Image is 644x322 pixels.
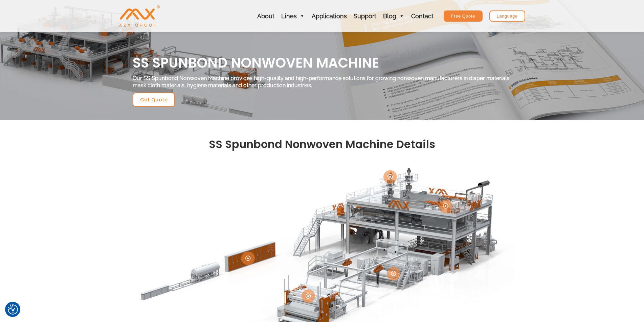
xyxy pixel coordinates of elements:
[133,93,175,107] a: Get Quote
[133,54,512,72] h1: ss spunbond nonwoven machine
[133,137,512,151] h2: SS Spunbond Nonwoven Machine Details
[8,304,18,315] img: Revisit consent button
[444,10,483,22] a: Free Quote
[119,13,160,19] a: AZX Nonwoven Machine
[489,10,525,22] a: Language
[8,304,18,315] button: Consent Preferences
[140,97,168,102] span: Get Quote
[133,75,512,89] div: Our SS Spunbond Nonwoven Machine provides high-quality and high-performance solutions for growing...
